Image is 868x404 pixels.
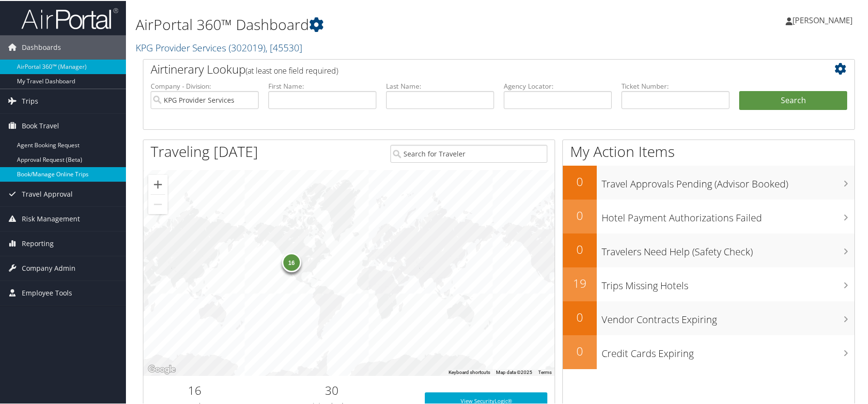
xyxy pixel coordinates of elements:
label: First Name: [268,80,376,90]
span: Risk Management [22,206,80,230]
h3: Travel Approvals Pending (Advisor Booked) [602,171,854,190]
span: Travel Approval [22,181,73,205]
div: 16 [281,252,301,271]
span: Book Travel [22,113,59,137]
a: 0Credit Cards Expiring [563,334,854,368]
span: [PERSON_NAME] [792,14,852,25]
span: Dashboards [22,34,61,59]
img: airportal-logo.png [21,6,118,29]
span: ( 302019 ) [229,40,265,53]
a: 0Vendor Contracts Expiring [563,300,854,334]
img: Google [146,362,178,375]
a: Open this area in Google Maps (opens a new window) [146,362,178,375]
h2: 0 [563,240,597,257]
a: KPG Provider Services [136,40,302,53]
a: 0Hotel Payment Authorizations Failed [563,199,854,233]
button: Zoom in [148,174,168,193]
span: Map data ©2025 [496,369,532,374]
a: [PERSON_NAME] [786,5,862,34]
h2: 0 [563,172,597,189]
a: 19Trips Missing Hotels [563,266,854,300]
h3: Credit Cards Expiring [602,341,854,359]
h2: 19 [563,274,597,291]
span: Employee Tools [22,280,72,304]
a: Terms (opens in new tab) [538,369,552,374]
a: 0Travel Approvals Pending (Advisor Booked) [563,165,854,199]
label: Agency Locator: [504,80,612,90]
label: Ticket Number: [621,80,729,90]
span: , [ 45530 ] [265,40,302,53]
label: Last Name: [386,80,494,90]
h1: My Action Items [563,140,854,161]
h3: Travelers Need Help (Safety Check) [602,239,854,258]
h1: Traveling [DATE] [151,140,258,161]
h1: AirPortal 360™ Dashboard [136,14,620,34]
button: Search [739,90,847,109]
h2: Airtinerary Lookup [151,60,788,77]
h2: 30 [253,381,410,398]
a: 0Travelers Need Help (Safety Check) [563,233,854,266]
h3: Vendor Contracts Expiring [602,307,854,326]
h3: Trips Missing Hotels [602,273,854,292]
span: Trips [22,88,38,112]
span: Reporting [22,231,54,255]
span: (at least one field required) [246,64,338,75]
h2: 0 [563,206,597,223]
label: Company - Division: [151,80,259,90]
input: Search for Traveler [390,144,547,162]
h2: 0 [563,342,597,358]
button: Zoom out [148,194,168,213]
h2: 16 [151,381,239,398]
button: Keyboard shortcuts [449,368,490,375]
h2: 0 [563,308,597,325]
h3: Hotel Payment Authorizations Failed [602,205,854,224]
span: Company Admin [22,255,76,280]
